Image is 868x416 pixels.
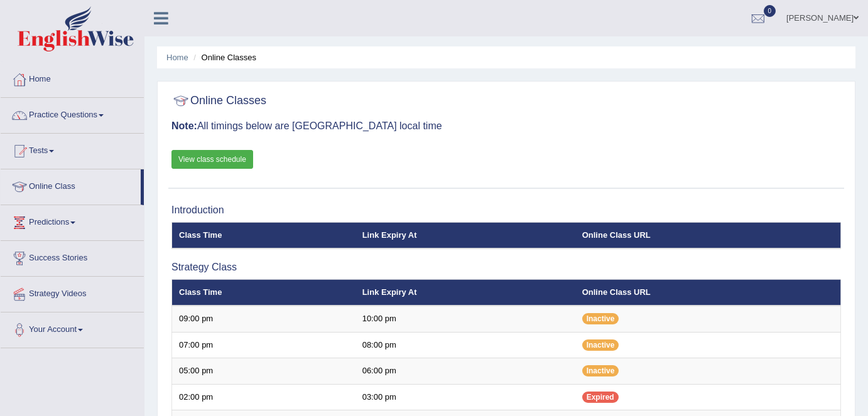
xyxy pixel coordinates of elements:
a: Home [166,53,188,62]
a: Predictions [1,205,144,237]
th: Link Expiry At [355,279,575,306]
td: 10:00 pm [355,306,575,332]
a: Tests [1,134,144,165]
li: Online Classes [190,51,256,63]
h3: Introduction [171,205,841,216]
td: 02:00 pm [172,384,355,410]
td: 09:00 pm [172,306,355,332]
td: 07:00 pm [172,332,355,358]
td: 05:00 pm [172,358,355,385]
span: 0 [764,5,776,17]
th: Class Time [172,222,355,248]
span: Expired [582,392,619,403]
span: Inactive [582,365,619,376]
span: Inactive [582,313,619,324]
a: Success Stories [1,241,144,272]
td: 03:00 pm [355,384,575,410]
h2: Online Classes [171,92,266,110]
a: Online Class [1,169,141,201]
th: Class Time [172,279,355,306]
h3: Strategy Class [171,262,841,273]
a: View class schedule [171,150,253,169]
a: Your Account [1,312,144,344]
a: Home [1,62,144,93]
td: 06:00 pm [355,358,575,385]
a: Practice Questions [1,98,144,129]
th: Link Expiry At [355,222,575,248]
th: Online Class URL [575,279,841,306]
span: Inactive [582,339,619,351]
td: 08:00 pm [355,332,575,358]
h3: All timings below are [GEOGRAPHIC_DATA] local time [171,120,841,132]
th: Online Class URL [575,222,841,248]
a: Strategy Videos [1,277,144,308]
b: Note: [171,120,197,131]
